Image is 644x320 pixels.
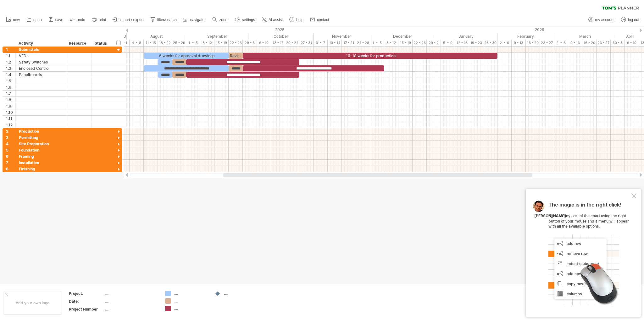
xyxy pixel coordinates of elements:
div: Status [95,40,108,47]
a: import / export [111,16,146,24]
div: 23 - 27 [597,40,611,46]
span: save [55,18,63,22]
span: open [33,18,42,22]
div: 1.1 [6,53,15,59]
div: 1 - 5 [370,40,384,46]
a: my account [587,16,616,24]
div: 20 - 24 [285,40,299,46]
div: 18 - 22 [158,40,172,46]
div: Click on any part of the chart using the right button of your mouse and a menu will appear with a... [548,202,630,305]
div: Date: [69,299,103,304]
div: 16 - 20 [582,40,597,46]
div: .... [105,291,158,296]
div: 5 [6,147,15,153]
span: zoom [219,18,228,22]
div: 1.5 [6,78,15,84]
a: new [4,16,22,24]
div: [PERSON_NAME] [534,213,566,219]
span: contact [317,18,329,22]
div: November 2025 [314,33,370,40]
div: Activity [19,40,62,47]
span: log out [628,18,639,22]
div: 13 - 17 [271,40,285,46]
div: 16-18 weeks for production [243,53,497,59]
div: Resource [69,40,88,47]
div: 26 - 30 [483,40,497,46]
div: 4 - 8 [130,40,144,46]
div: 11 - 15 [144,40,158,46]
div: .... [224,291,258,296]
div: Installation [19,160,63,166]
div: .... [105,306,158,312]
div: 7 [6,160,15,166]
div: 1.10 [6,109,15,115]
div: 1.6 [6,84,15,90]
span: The magic is in the right click! [548,201,621,211]
div: March 2026 [554,33,616,40]
a: help [288,16,305,24]
div: 24 - 28 [356,40,370,46]
div: 1.12 [6,122,15,128]
span: undo [77,18,85,22]
a: navigator [182,16,208,24]
div: 9 - 13 [568,40,582,46]
div: 8 - 12 [200,40,214,46]
span: AI assist [269,18,283,22]
div: 29 - 2 [427,40,441,46]
div: 15 - 19 [398,40,413,46]
div: Submittals [19,47,63,52]
div: Framing [19,153,63,159]
div: Site Preparation [19,141,63,147]
a: zoom [211,16,230,24]
div: 2 - 6 [497,40,512,46]
div: Foundation [19,147,63,153]
div: 22 - 26 [413,40,427,46]
div: .... [174,291,208,296]
div: 1.9 [6,103,15,109]
div: 19 - 23 [469,40,483,46]
div: 1.3 [6,65,15,71]
div: Safety Switches [19,59,63,65]
div: 30 - 3 [611,40,625,46]
div: 1 - 5 [186,40,200,46]
div: Add your own logo [3,291,62,315]
div: Finishing [19,166,63,172]
div: October 2025 [248,33,314,40]
div: 23 - 27 [540,40,554,46]
div: Review [229,53,243,59]
div: Production [19,128,63,134]
div: Permitting [19,135,63,141]
div: 8 [6,166,15,172]
div: 22 - 26 [229,40,243,46]
div: September 2025 [186,33,248,40]
div: .... [174,298,208,304]
div: 12 - 16 [455,40,469,46]
div: 6 weeks for approval drawings [144,53,229,59]
div: 3 - 7 [314,40,328,46]
div: Project Number [69,306,103,312]
span: my account [595,18,614,22]
a: print [90,16,108,24]
a: undo [68,16,87,24]
div: VFDs [19,53,63,59]
a: save [47,16,65,24]
div: Project: [69,291,103,296]
div: 1 [6,47,15,52]
div: December 2025 [370,33,435,40]
div: August 2025 [127,33,186,40]
div: 1.2 [6,59,15,65]
div: 10 - 14 [328,40,342,46]
span: settings [242,18,255,22]
div: 17 - 21 [342,40,356,46]
div: 29 - 3 [243,40,257,46]
span: new [13,18,20,22]
div: 9 - 13 [512,40,526,46]
span: help [296,18,303,22]
div: Panelboards [19,72,63,78]
a: settings [234,16,257,24]
a: AI assist [260,16,285,24]
a: open [25,16,44,24]
div: .... [105,299,158,304]
div: .... [174,306,208,311]
div: 1.4 [6,72,15,78]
